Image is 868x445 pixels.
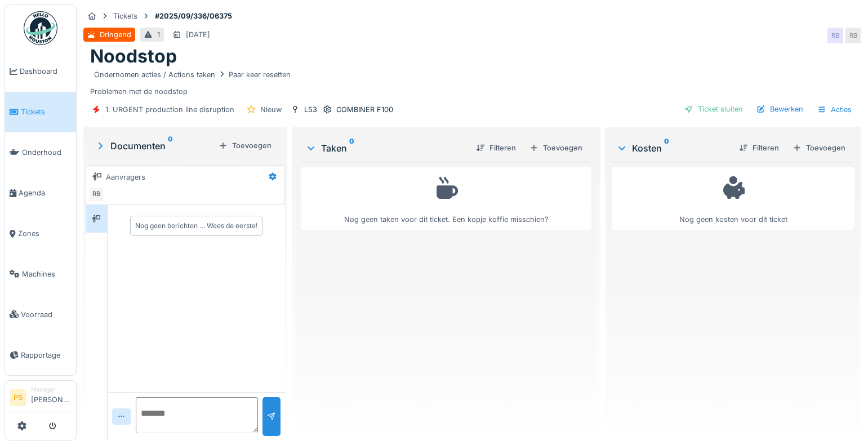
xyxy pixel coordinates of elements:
span: Agenda [19,188,72,198]
div: Bewerken [752,101,808,117]
div: 1. URGENT production line disruption [105,104,234,115]
img: Badge_color-CXgf-gQk.svg [24,11,57,45]
div: Documenten [95,139,214,153]
div: Acties [812,101,857,118]
a: Dashboard [5,51,76,92]
div: Nog geen berichten … Wees de eerste! [135,221,257,231]
a: PS Manager[PERSON_NAME] [10,385,72,412]
span: Tickets [21,106,72,117]
div: RB [88,186,104,202]
a: Zones [5,213,76,254]
div: Kosten [616,141,730,155]
div: Toevoegen [788,140,850,155]
div: RB [845,28,861,43]
div: Ondernomen acties / Actions taken Paar keer resetten [94,69,291,80]
a: Onderhoud [5,132,76,173]
li: [PERSON_NAME] [31,385,72,410]
div: COMBINER F100 [336,104,393,115]
div: Nieuw [260,104,282,115]
div: Filteren [735,140,784,155]
span: Zones [18,228,72,239]
span: Onderhoud [22,147,72,158]
span: Voorraad [21,309,72,320]
div: L53 [304,104,317,115]
h1: Noodstop [90,46,177,67]
div: [DATE] [186,29,210,40]
div: Manager [31,385,72,394]
div: Toevoegen [525,140,587,155]
a: Rapportage [5,335,76,375]
a: Agenda [5,173,76,213]
div: Filteren [471,140,520,155]
div: Dringend [100,29,131,40]
div: Taken [305,141,467,155]
sup: 0 [349,141,354,155]
div: RB [827,28,843,43]
span: Machines [22,269,72,279]
div: Toevoegen [214,138,276,153]
div: Aanvragers [106,172,145,183]
a: Tickets [5,92,76,132]
div: Problemen met de noodstop [90,68,854,97]
a: Voorraad [5,294,76,335]
strong: #2025/09/336/06375 [150,11,237,21]
span: Dashboard [20,66,72,77]
div: Ticket sluiten [680,101,747,117]
sup: 0 [168,139,173,153]
div: 1 [157,29,160,40]
sup: 0 [664,141,669,155]
div: Nog geen kosten voor dit ticket [619,172,847,225]
div: Nog geen taken voor dit ticket. Een kopje koffie misschien? [308,172,584,225]
div: Tickets [113,11,137,21]
li: PS [10,389,26,406]
a: Machines [5,254,76,295]
span: Rapportage [21,350,72,361]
